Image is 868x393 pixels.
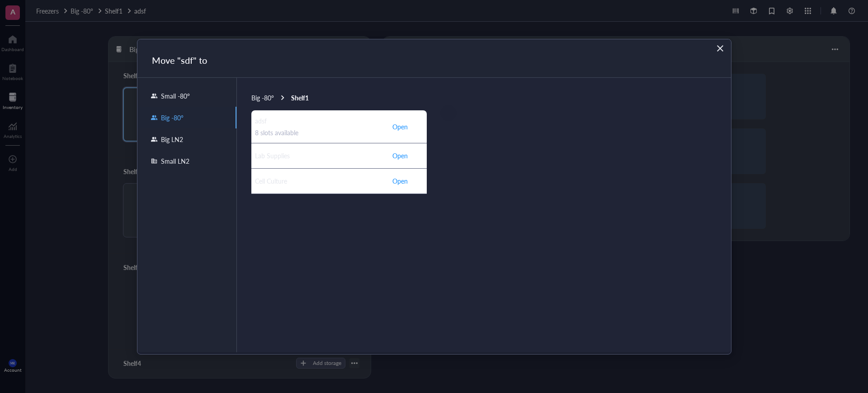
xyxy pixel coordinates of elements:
[255,176,383,186] div: Cell Culture
[713,48,727,59] span: Close
[291,93,309,102] span: Shelf1
[157,114,184,122] div: Big -80°
[255,151,383,161] div: Lab Supplies
[157,157,189,165] div: Small LN2
[157,135,183,143] div: Big LN2
[255,116,383,126] div: adsf
[392,123,408,131] span: Open
[251,93,274,102] span: Big -80°
[713,47,727,61] button: Close
[152,54,702,66] div: Move "sdf" to
[391,150,410,161] button: Open
[391,121,410,132] button: Open
[157,92,190,100] div: Small -80°
[391,175,410,186] button: Open
[392,152,408,160] span: Open
[392,177,408,185] span: Open
[255,128,383,137] div: 8 slots available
